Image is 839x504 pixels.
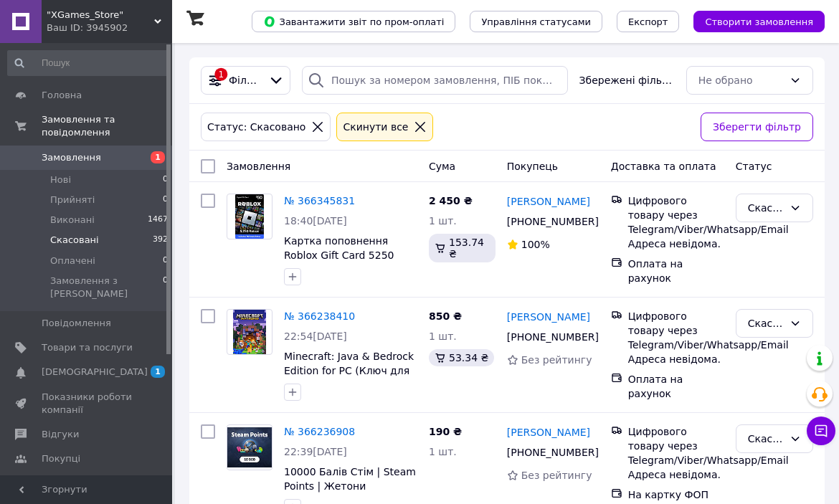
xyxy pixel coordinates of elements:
span: Замовлення з [PERSON_NAME] [50,275,163,300]
a: Фото товару [227,194,272,239]
img: Фото товару [227,427,272,467]
span: Покупці [42,452,80,465]
span: 190 ₴ [429,426,462,437]
span: 1 [151,366,165,378]
span: Замовлення [227,161,290,172]
img: Фото товару [235,194,264,239]
div: Ваш ID: 3945902 [47,22,172,34]
span: Скасовані [50,234,99,247]
span: Відгуки [42,428,79,441]
div: 153.74 ₴ [429,234,496,262]
span: 0 [163,173,168,186]
div: [PHONE_NUMBER] [504,327,589,347]
span: 22:39[DATE] [284,446,347,457]
span: 22:54[DATE] [284,331,347,342]
input: Пошук [7,50,169,76]
div: Cкинути все [340,119,411,135]
div: Адреса невідома. [628,237,724,251]
div: Цифрового товару через Telegram/Viber/Whatsapp/Email [628,194,724,237]
a: № 366345831 [284,195,355,206]
span: Фільтри [229,73,262,87]
span: 0 [163,275,168,300]
div: Статус: Скасовано [204,119,308,135]
span: Без рейтингу [521,354,592,366]
a: Minecraft: Java & Bedrock Edition for PC (Ключ для ПК) Регіон Україна [284,351,414,391]
span: Повідомлення [42,317,111,330]
span: "XGames_Store" [47,9,154,22]
button: Чат з покупцем [807,417,835,445]
span: Зберегти фільтр [713,119,801,135]
span: 1 [151,151,165,163]
a: Створити замовлення [679,15,825,27]
span: Доставка та оплата [611,161,716,172]
button: Управління статусами [470,11,602,32]
a: [PERSON_NAME] [507,194,590,209]
span: Збережені фільтри: [579,73,675,87]
a: № 366238410 [284,310,355,322]
div: Не обрано [698,72,784,88]
span: Головна [42,89,82,102]
a: [PERSON_NAME] [507,310,590,324]
div: [PHONE_NUMBER] [504,211,589,232]
div: Скасовано [748,315,784,331]
button: Створити замовлення [693,11,825,32]
input: Пошук за номером замовлення, ПІБ покупця, номером телефону, Email, номером накладної [302,66,568,95]
span: Покупець [507,161,558,172]
button: Зберегти фільтр [701,113,813,141]
div: Скасовано [748,431,784,447]
div: Цифрового товару через Telegram/Viber/Whatsapp/Email [628,424,724,467]
span: Показники роботи компанії [42,391,133,417]
div: Оплата на рахунок [628,372,724,401]
span: [DEMOGRAPHIC_DATA] [42,366,148,379]
span: 1 шт. [429,215,457,227]
a: [PERSON_NAME] [507,425,590,439]
span: 1467 [148,214,168,227]
span: 392 [153,234,168,247]
a: 10000 Балів Стім | Steam Points | Жетони [284,466,416,492]
span: Створити замовлення [705,16,813,27]
div: 53.34 ₴ [429,349,494,366]
span: 0 [163,255,168,267]
div: Адреса невідома. [628,467,724,482]
a: Фото товару [227,424,272,470]
div: Оплата на рахунок [628,257,724,285]
span: Прийняті [50,194,95,206]
a: № 366236908 [284,426,355,437]
span: Виконані [50,214,95,227]
span: 100% [521,239,550,250]
span: 0 [163,194,168,206]
span: Статус [736,161,772,172]
button: Завантажити звіт по пром-оплаті [252,11,455,32]
span: Товари та послуги [42,341,133,354]
div: Цифрового товару через Telegram/Viber/Whatsapp/Email [628,309,724,352]
span: Замовлення [42,151,101,164]
div: [PHONE_NUMBER] [504,442,589,462]
button: Експорт [617,11,680,32]
span: 850 ₴ [429,310,462,322]
div: Адреса невідома. [628,352,724,366]
img: Фото товару [233,310,267,354]
span: Нові [50,173,71,186]
span: Cума [429,161,455,172]
span: 1 шт. [429,446,457,457]
a: Фото товару [227,309,272,355]
a: Картка поповнення Roblox Gift Card 5250 ROBUX (КОД) | Роблокс Робукс 5250 (КОД) [284,235,406,290]
span: 1 шт. [429,331,457,342]
span: 18:40[DATE] [284,215,347,227]
span: Без рейтингу [521,470,592,481]
span: 2 450 ₴ [429,195,473,206]
span: Оплачені [50,255,95,267]
span: Управління статусами [481,16,591,27]
span: Завантажити звіт по пром-оплаті [263,15,444,28]
div: Скасовано [748,200,784,216]
span: Експорт [628,16,668,27]
span: Замовлення та повідомлення [42,113,172,139]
